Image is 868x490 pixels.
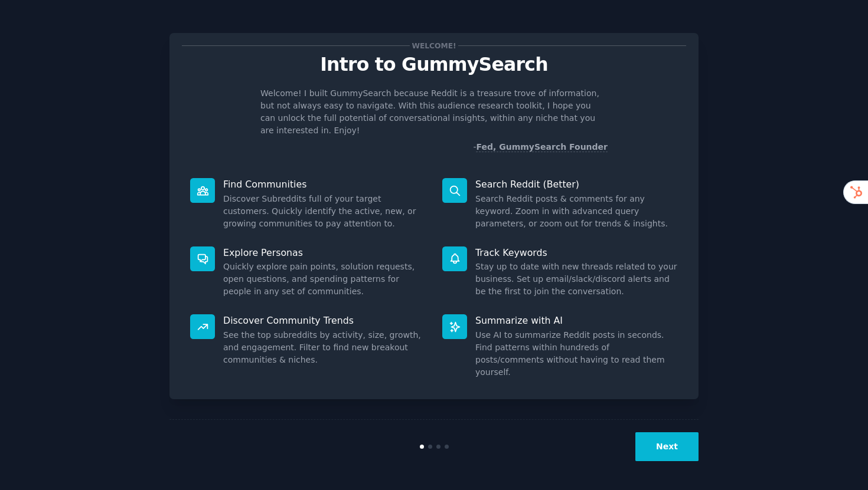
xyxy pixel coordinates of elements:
a: Fed, GummySearch Founder [476,142,608,152]
div: - [473,141,608,153]
dd: Stay up to date with new threads related to your business. Set up email/slack/discord alerts and ... [475,261,678,298]
p: Explore Personas [223,246,426,259]
p: Discover Community Trends [223,314,426,327]
p: Track Keywords [475,246,678,259]
span: Welcome! [410,40,458,52]
dd: Use AI to summarize Reddit posts in seconds. Find patterns within hundreds of posts/comments with... [475,329,678,379]
dd: Quickly explore pain points, solution requests, open questions, and spending patterns for people ... [223,261,426,298]
dd: Search Reddit posts & comments for any keyword. Zoom in with advanced query parameters, or zoom o... [475,193,678,230]
p: Intro to GummySearch [182,54,686,75]
p: Summarize with AI [475,314,678,327]
dd: See the top subreddits by activity, size, growth, and engagement. Filter to find new breakout com... [223,329,426,366]
button: Next [635,432,699,461]
p: Search Reddit (Better) [475,178,678,190]
p: Find Communities [223,178,426,190]
dd: Discover Subreddits full of your target customers. Quickly identify the active, new, or growing c... [223,193,426,230]
p: Welcome! I built GummySearch because Reddit is a treasure trove of information, but not always ea... [260,87,608,137]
